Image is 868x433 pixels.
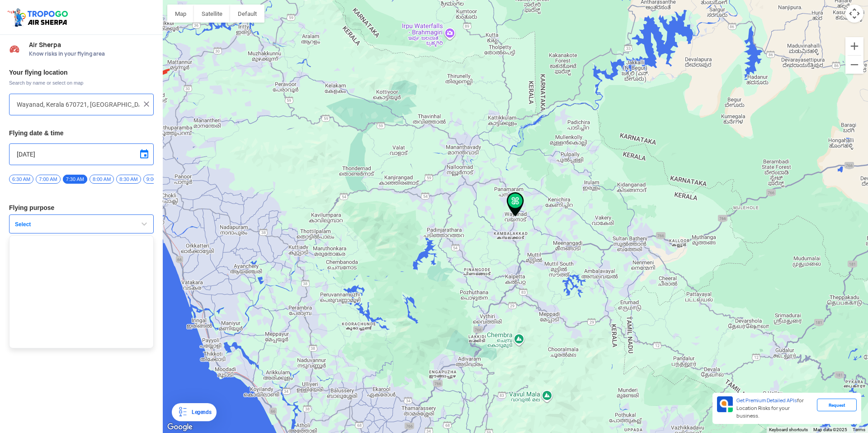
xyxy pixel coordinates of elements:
[733,396,817,420] div: for Location Risks for your business.
[188,407,211,418] div: Legends
[90,175,114,184] span: 8:00 AM
[9,79,154,86] span: Search by name or select on map
[63,175,87,184] span: 7:30 AM
[7,7,71,28] img: ic_tgdronemaps.svg
[142,100,151,109] img: ic_close.png
[9,175,33,184] span: 6:30 AM
[165,421,195,433] img: Google
[29,50,154,57] span: Know risks in your flying area
[177,407,188,418] img: Legends
[36,175,60,184] span: 7:00 AM
[813,427,847,432] span: Map data ©2025
[116,175,141,184] span: 8:30 AM
[736,397,797,404] span: Get Premium Detailed APIs
[845,5,863,23] button: Map camera controls
[17,149,146,160] input: Select Date
[817,399,857,411] div: Request
[769,427,808,433] button: Keyboard shortcuts
[11,221,124,228] span: Select
[717,396,733,412] img: Premium APIs
[165,421,195,433] a: Open this area in Google Maps (opens a new window)
[9,214,154,233] button: Select
[29,41,154,48] span: Air Sherpa
[9,130,154,136] h3: Flying date & time
[845,37,863,55] button: Zoom in
[9,43,20,54] img: Risk Scores
[9,205,154,211] h3: Flying purpose
[17,99,139,110] input: Search your flying location
[167,5,194,23] button: Show street map
[143,175,168,184] span: 9:00 AM
[845,56,863,74] button: Zoom out
[853,427,865,432] a: Terms
[194,5,230,23] button: Show satellite imagery
[9,235,154,348] ul: Select
[9,69,154,76] h3: Your flying location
